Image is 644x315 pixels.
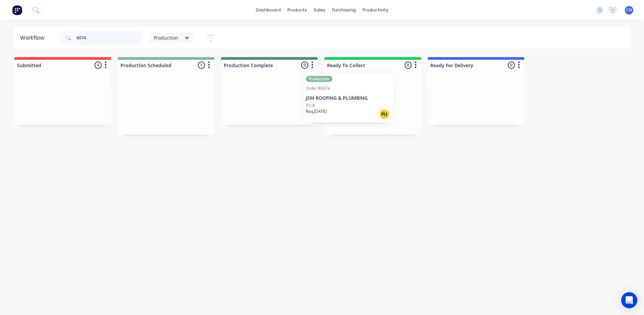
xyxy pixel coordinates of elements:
[284,5,310,15] div: products
[626,7,632,13] span: CN
[359,5,392,15] div: productivity
[621,292,637,308] div: Open Intercom Messenger
[20,34,48,42] div: Workflow
[76,31,143,45] input: Search for orders...
[329,5,359,15] div: purchasing
[253,5,284,15] a: dashboard
[12,5,22,15] img: Factory
[310,5,329,15] div: sales
[154,34,178,41] span: Production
